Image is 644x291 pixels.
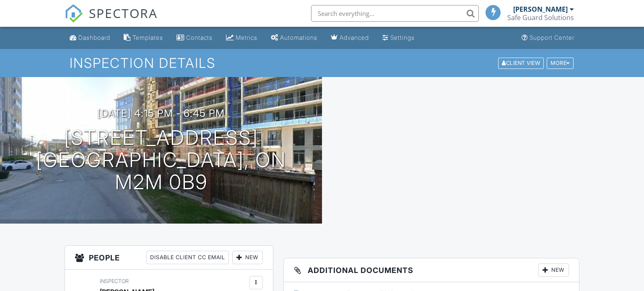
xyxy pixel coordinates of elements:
[232,251,263,264] div: New
[70,56,574,70] h1: Inspection Details
[89,4,158,22] span: SPECTORA
[65,246,273,270] h3: People
[518,30,578,46] a: Support Center
[530,34,574,41] div: Support Center
[280,34,317,41] div: Automations
[65,11,158,29] a: SPECTORA
[379,30,418,46] a: Settings
[507,13,574,22] div: Safe Guard Solutions
[66,30,114,46] a: Dashboard
[236,34,257,41] div: Metrics
[311,5,479,22] input: Search everything...
[173,30,216,46] a: Contacts
[340,34,369,41] div: Advanced
[97,108,225,119] h3: [DATE] 4:15 pm - 6:45 pm
[284,258,579,282] h3: Additional Documents
[390,34,415,41] div: Settings
[497,59,546,66] a: Client View
[547,57,574,69] div: More
[132,34,163,41] div: Templates
[498,57,544,69] div: Client View
[327,30,372,46] a: Advanced
[186,34,213,41] div: Contacts
[65,4,83,23] img: The Best Home Inspection Software - Spectora
[267,30,321,46] a: Automations (Basic)
[100,278,129,284] span: Inspector
[513,5,568,13] div: [PERSON_NAME]
[223,30,261,46] a: Metrics
[120,30,166,46] a: Templates
[538,263,569,277] div: New
[146,251,229,264] div: Disable Client CC Email
[13,127,309,193] h1: [STREET_ADDRESS] [GEOGRAPHIC_DATA], ON M2M 0B9
[78,34,110,41] div: Dashboard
